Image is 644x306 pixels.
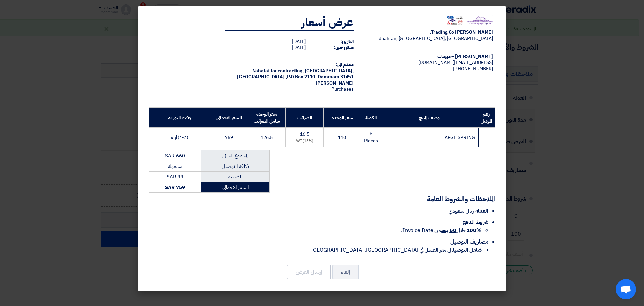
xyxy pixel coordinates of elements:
[361,108,381,128] th: الكمية
[453,65,493,72] span: [PHONE_NUMBER]
[331,86,354,93] span: Purchases
[316,80,354,87] span: [PERSON_NAME]
[225,134,233,141] span: 759
[252,67,304,74] span: Nabatat for contracting,
[446,15,493,26] img: Company Logo
[168,163,182,170] span: مشموله
[381,108,478,128] th: وصف المنتج
[237,67,354,80] span: [GEOGRAPHIC_DATA], [GEOGRAPHIC_DATA] ,P.O Box 2110- Dammam 31451
[165,184,185,191] strong: SAR 759
[340,38,354,45] strong: التاريخ:
[210,108,248,128] th: السعر الاجمالي
[379,35,493,42] span: dhahran, [GEOGRAPHIC_DATA], [GEOGRAPHIC_DATA]
[248,108,286,128] th: سعر الوحدة شامل الضرائب
[300,131,309,138] span: 16.5
[332,265,359,279] button: إلغاء
[442,134,475,141] span: LARGE SPRING
[449,207,474,215] span: ريال سعودي
[450,238,488,246] span: مصاريف التوصيل
[149,150,201,161] td: SAR 660
[334,44,354,51] strong: صالح حتى:
[201,172,270,182] td: الضريبة
[302,14,354,30] strong: عرض أسعار
[149,108,210,128] th: وقت التوريد
[475,207,488,215] span: العملة
[261,134,273,141] span: 126.5
[427,194,495,204] u: الملاحظات والشروط العامة
[201,182,270,193] td: السعر الاجمالي
[478,108,495,128] th: رقم الموديل
[288,138,321,144] div: (15%) VAT
[167,173,183,180] span: SAR 99
[441,226,456,234] u: 60 يوم
[201,161,270,172] td: تكلفه التوصيل
[364,54,493,60] div: [PERSON_NAME] – مبيعات
[364,29,493,35] div: [PERSON_NAME] Trading Co.
[171,134,189,141] span: (1-2) أيام
[323,108,361,128] th: سعر الوحدة
[201,150,270,161] td: المجموع الجزئي
[286,108,324,128] th: الضرائب
[149,246,482,254] li: الى مقر العميل في [GEOGRAPHIC_DATA], [GEOGRAPHIC_DATA]
[453,246,482,254] strong: شامل التوصيل
[292,44,306,51] span: [DATE]
[336,61,354,68] strong: مقدم الى:
[463,218,488,226] span: شروط الدفع
[287,265,331,279] button: إرسال العرض
[418,59,493,66] span: [EMAIL_ADDRESS][DOMAIN_NAME]
[292,38,306,45] span: [DATE]
[364,130,378,144] span: 6 Pieces
[401,226,482,234] span: خلال من Invoice Date.
[616,279,636,299] a: دردشة مفتوحة
[466,226,482,234] strong: 100%
[338,134,346,141] span: 110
